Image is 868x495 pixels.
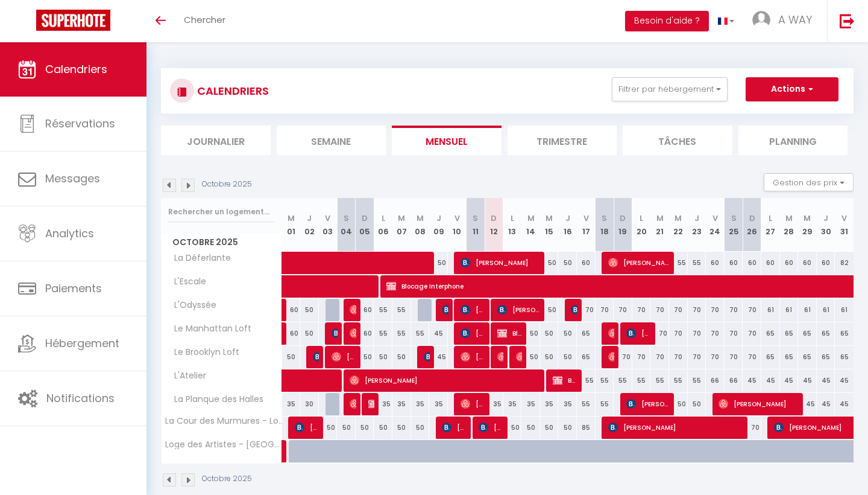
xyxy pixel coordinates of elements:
th: 20 [632,198,651,252]
span: L'Odyssée [163,299,219,312]
span: [PERSON_NAME] [608,416,745,439]
abbr: M [546,212,553,224]
div: 55 [392,299,411,321]
div: 60 [725,252,743,274]
th: 09 [429,198,448,252]
div: 35 [521,393,540,415]
div: 65 [835,322,854,345]
div: 55 [669,369,688,392]
th: 18 [596,198,614,252]
div: 45 [743,369,761,392]
span: Notifications [46,391,115,406]
div: 70 [632,299,651,321]
span: [PERSON_NAME] [461,251,541,274]
span: [PERSON_NAME] [461,345,485,368]
div: 61 [761,299,780,321]
div: 70 [614,346,632,368]
th: 02 [300,198,319,252]
div: 50 [558,322,577,345]
div: 70 [596,299,614,321]
div: 45 [817,393,835,415]
div: 50 [392,417,411,439]
th: 15 [540,198,559,252]
abbr: L [382,212,385,224]
div: 45 [429,346,448,368]
div: 45 [780,369,799,392]
th: 16 [558,198,577,252]
span: [PERSON_NAME] [461,392,485,415]
li: Semaine [277,126,386,155]
div: 55 [596,393,614,415]
div: 55 [614,369,632,392]
span: [PERSON_NAME] [719,392,799,415]
th: 06 [374,198,392,252]
span: [PERSON_NAME] [626,392,670,415]
div: 35 [485,393,503,415]
div: 50 [540,299,559,321]
abbr: V [712,212,718,224]
div: 55 [577,393,596,415]
li: Mensuel [392,126,502,155]
div: 50 [411,417,430,439]
span: [PERSON_NAME] [442,298,448,321]
div: 55 [411,322,430,345]
a: [PERSON_NAME] [282,322,288,345]
div: 65 [835,346,854,368]
span: Chercher [184,13,225,26]
abbr: M [656,212,664,224]
div: 35 [392,393,411,415]
div: 65 [780,346,799,368]
div: 65 [817,346,835,368]
span: [PERSON_NAME] [295,416,319,439]
th: 03 [319,198,338,252]
p: Octobre 2025 [202,179,252,190]
abbr: L [511,212,514,224]
div: 65 [761,346,780,368]
abbr: D [491,212,497,224]
abbr: M [288,212,295,224]
span: Analytics [45,226,94,241]
div: 50 [374,417,392,439]
div: 65 [577,322,596,345]
div: 85 [577,417,596,439]
span: [PERSON_NAME] [350,392,356,415]
li: Tâches [623,126,732,155]
div: 65 [761,322,780,345]
span: [PERSON_NAME] [497,345,503,368]
th: 08 [411,198,430,252]
span: AMCM Beks [313,345,319,368]
div: 55 [374,299,392,321]
div: 60 [761,252,780,274]
div: 45 [761,369,780,392]
div: 82 [835,252,854,274]
button: Gestion des prix [764,173,854,191]
li: Planning [738,126,848,155]
th: 27 [761,198,780,252]
span: BLOCAGA REMISE EN ÉTAT [553,369,577,392]
div: 60 [577,252,596,274]
div: 70 [725,299,743,321]
button: Besoin d'aide ? [625,11,709,31]
div: 35 [429,393,448,415]
div: 60 [356,299,374,321]
span: [PERSON_NAME] [479,416,503,439]
th: 04 [337,198,356,252]
span: L'Escale [163,275,209,289]
abbr: M [675,212,682,224]
th: 01 [282,198,301,252]
th: 28 [780,198,799,252]
abbr: S [602,212,607,224]
div: 70 [743,322,761,345]
div: 61 [780,299,799,321]
abbr: S [344,212,349,224]
div: 60 [798,252,817,274]
abbr: J [565,212,570,224]
div: 70 [706,322,725,345]
div: 70 [614,299,632,321]
th: 29 [798,198,817,252]
div: 65 [798,346,817,368]
th: 12 [485,198,503,252]
div: 61 [817,299,835,321]
abbr: V [841,212,847,224]
div: 60 [706,252,725,274]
